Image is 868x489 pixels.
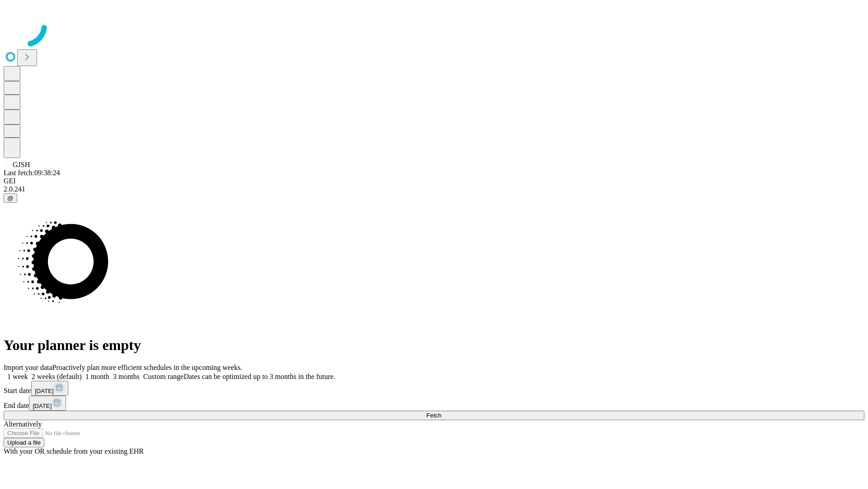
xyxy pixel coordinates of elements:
[29,396,66,411] button: [DATE]
[32,373,82,380] span: 2 weeks (default)
[426,412,441,419] span: Fetch
[4,337,864,354] h1: Your planner is empty
[33,403,52,409] span: [DATE]
[7,195,14,201] span: @
[4,396,864,411] div: End date
[113,373,140,380] span: 3 months
[143,373,184,380] span: Custom range
[13,161,30,168] span: GJSH
[52,364,242,371] span: Proactively plan more efficient schedules in the upcoming weeks.
[4,169,60,177] span: Last fetch: 09:38:24
[4,447,144,455] span: With your OR schedule from your existing EHR
[4,193,17,203] button: @
[7,373,28,380] span: 1 week
[85,373,109,380] span: 1 month
[184,373,335,380] span: Dates can be optimized up to 3 months in the future.
[4,411,864,420] button: Fetch
[4,381,864,396] div: Start date
[4,185,864,193] div: 2.0.241
[4,364,52,371] span: Import your data
[4,420,42,428] span: Alternatively
[35,388,54,394] span: [DATE]
[31,381,68,396] button: [DATE]
[4,438,44,447] button: Upload a file
[4,177,864,185] div: GEI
